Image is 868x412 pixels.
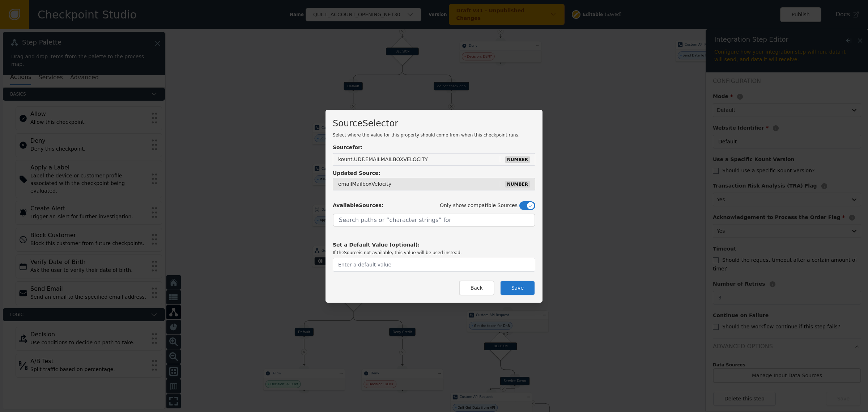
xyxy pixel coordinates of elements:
[333,249,535,258] div: If the Source is not available, this value will be used instead.
[440,202,518,209] label: Only show compatible Sources
[333,132,535,140] div: Select where the value for this property should come from when this checkpoint runs.
[500,281,535,295] button: Save
[333,241,535,249] div: Set a Default Value (optional):
[333,178,495,190] div: emailMailboxVelocity
[333,153,495,166] div: kount.UDF.EMAILMAILBOXVELOCITY
[333,258,535,272] input: Enter a default value
[333,169,535,178] div: Updated Source :
[505,181,530,188] span: NUMBER
[459,281,494,295] button: Back
[333,202,440,209] div: Available Sources :
[333,144,535,153] div: Source for:
[333,117,535,132] div: Source Selector
[505,156,530,163] span: NUMBER
[333,214,535,227] input: Search paths or “character strings” for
